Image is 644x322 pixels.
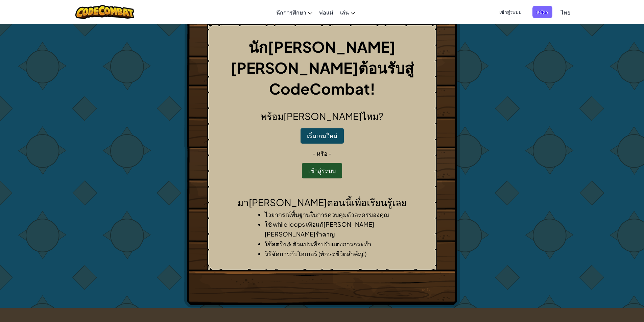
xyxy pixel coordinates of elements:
span: ไทย [561,9,570,16]
a: เล่น [337,3,358,21]
a: ไทย [557,3,574,21]
img: CodeCombat logo [75,5,135,19]
button: เริ่มเกมใหม่ [301,128,344,144]
li: ใช้สตริง & ตัวแปรเพื่อปรับแต่งการกระทำ [265,239,393,249]
span: นักการศึกษา [276,9,306,16]
h1: นัก[PERSON_NAME] [PERSON_NAME]ต้อนรับสู่ CodeCombat! [213,36,431,99]
button: เข้าสู่ระบบ [495,6,526,18]
h2: มา[PERSON_NAME]ตอนนี้เพื่อเรียนรู้เลย [213,195,431,209]
span: - [312,149,316,157]
span: หรือ [316,149,328,157]
li: ไวยากรณ์พื้นฐานในการควบคุมตัวละครของคุณ [265,209,393,219]
li: ใช้ while loops เพื่อแก้[PERSON_NAME][PERSON_NAME]รำคาญ [265,219,393,239]
span: เล่น [340,9,349,16]
span: - [328,149,332,157]
li: วิธีจัดการกับโอเกอร์ (ทักษะชีวิตสำคัญ!) [265,249,393,258]
button: สมัคร [532,6,552,18]
button: เข้าสู่ระบบ [302,163,342,178]
a: พ่อแม่ [316,3,337,21]
h2: พร้อม[PERSON_NAME]ไหม? [213,109,431,123]
a: นักการศึกษา [273,3,316,21]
